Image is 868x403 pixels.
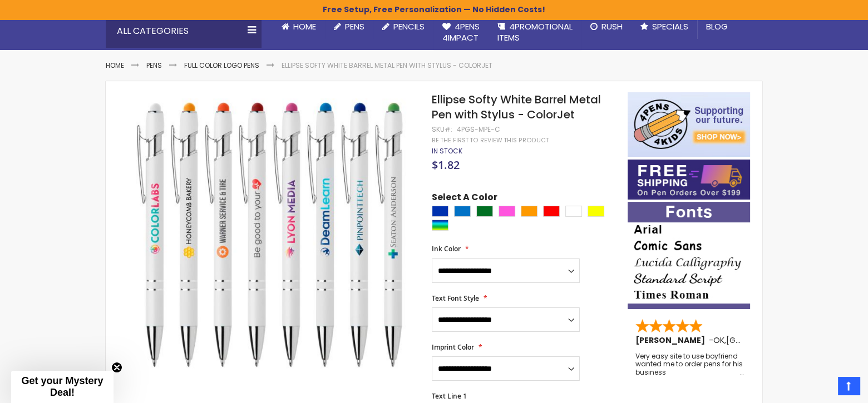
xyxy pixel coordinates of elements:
[432,147,462,156] div: Availability
[373,14,433,39] a: Pencils
[442,21,480,43] span: 4Pens 4impact
[543,206,560,217] div: Red
[433,14,489,51] a: 4Pens4impact
[457,125,500,134] div: 4PGS-MPE-C
[709,335,808,346] span: - ,
[432,146,462,156] span: In stock
[393,21,425,32] span: Pencils
[497,21,573,43] span: 4PROMOTIONAL ITEMS
[581,14,632,39] a: Rush
[635,352,743,376] div: Very easy site to use boyfriend wanted me to order pens for his business
[432,342,474,352] span: Imprint Color
[476,206,493,217] div: Green
[146,61,162,70] a: Pens
[282,61,492,70] li: Ellipse Softy White Barrel Metal Pen with Stylus - ColorJet
[713,335,724,346] span: OK
[432,391,467,401] span: Text Line 1
[706,21,728,32] span: Blog
[184,61,259,70] a: Full Color Logo Pens
[565,206,582,217] div: White
[345,21,364,32] span: Pens
[432,191,497,206] span: Select A Color
[628,202,750,309] img: font-personalization-examples
[432,244,461,253] span: Ink Color
[776,373,868,403] iframe: Google Customer Reviews
[588,206,604,217] div: Yellow
[726,335,808,346] span: [GEOGRAPHIC_DATA]
[632,14,697,39] a: Specials
[293,21,316,32] span: Home
[489,14,581,51] a: 4PROMOTIONALITEMS
[432,136,549,145] a: Be the first to review this product
[21,375,103,398] span: Get your Mystery Deal!
[106,61,124,70] a: Home
[499,206,515,217] div: Pink
[521,206,537,217] div: Orange
[128,91,417,380] img: Ellipse Softy White Barrel Metal Pen with Stylus - ColorJet
[432,157,460,172] span: $1.82
[432,293,479,303] span: Text Font Style
[111,362,122,373] button: Close teaser
[628,160,750,200] img: Free shipping on orders over $199
[432,220,448,231] div: Assorted
[432,206,448,217] div: Blue
[432,92,601,122] span: Ellipse Softy White Barrel Metal Pen with Stylus - ColorJet
[635,335,709,346] span: [PERSON_NAME]
[11,371,114,403] div: Get your Mystery Deal!Close teaser
[325,14,373,39] a: Pens
[273,14,325,39] a: Home
[697,14,737,39] a: Blog
[652,21,688,32] span: Specials
[432,125,452,134] strong: SKU
[601,21,623,32] span: Rush
[454,206,471,217] div: Blue Light
[106,14,262,48] div: All Categories
[628,92,750,157] img: 4pens 4 kids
